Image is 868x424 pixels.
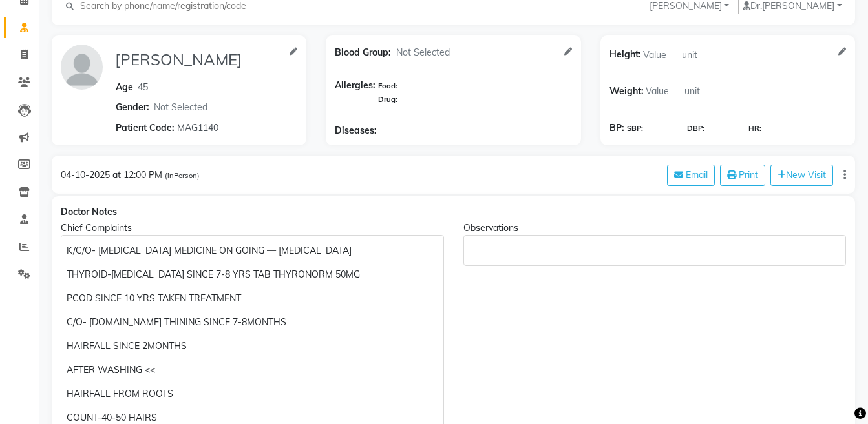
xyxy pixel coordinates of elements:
span: Blood Group: [335,46,391,59]
span: Diseases: [335,124,377,137]
span: at 12:00 PM [112,169,162,181]
p: HAIRFALL FROM ROOTS [67,387,438,401]
p: AFTER WASHING << [67,363,438,377]
span: BP: [609,121,624,135]
p: HAIRFALL SINCE 2MONTHS [67,339,438,353]
span: (inPerson) [165,171,200,180]
button: New Visit [770,165,833,186]
input: Value [641,45,680,65]
div: Chief Complaints [61,221,444,235]
span: Print [739,169,758,181]
input: unit [680,45,719,65]
button: Email [667,165,715,186]
span: Allergies: [335,79,376,106]
span: Height: [609,45,641,65]
p: THYROID-[MEDICAL_DATA] SINCE 7-8 YRS TAB THYRONORM 50MG [67,268,438,281]
span: SBP: [627,123,643,134]
span: Email [686,169,708,181]
p: K/C/O- [MEDICAL_DATA] MEDICINE ON GOING — [MEDICAL_DATA] [67,244,438,257]
input: Patient Code [175,117,285,137]
p: C/O- [DOMAIN_NAME] THINING SINCE 7-8MONTHS [67,316,438,329]
span: Age [116,81,133,93]
span: DBP: [687,123,704,134]
p: PCOD SINCE 10 YRS TAKEN TREATMENT [67,292,438,305]
button: Print [720,165,765,186]
span: Drug: [378,95,397,104]
span: HR: [748,123,761,134]
span: 04-10-2025 [61,169,110,181]
input: unit [683,81,721,101]
span: Food: [378,81,397,90]
input: Value [644,81,683,101]
img: profile [61,45,103,90]
input: Name [113,45,284,74]
span: Gender: [116,101,149,114]
div: Rich Text Editor, main [463,235,847,266]
span: Patient Code: [116,121,175,135]
span: Weight: [609,81,644,101]
div: Doctor Notes [61,205,846,219]
div: Observations [463,221,847,235]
